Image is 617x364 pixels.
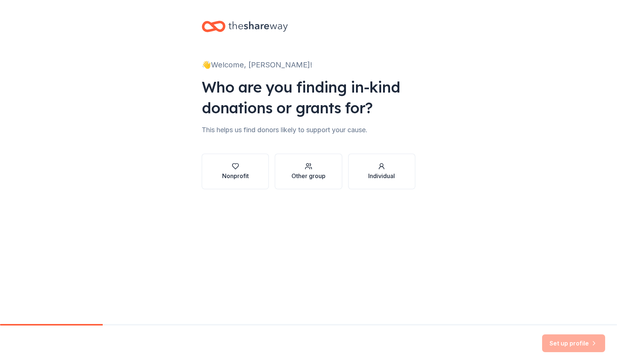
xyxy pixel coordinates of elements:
[202,124,415,136] div: This helps us find donors likely to support your cause.
[275,154,342,189] button: Other group
[222,171,249,180] div: Nonprofit
[202,154,269,189] button: Nonprofit
[368,171,395,180] div: Individual
[291,171,326,180] div: Other group
[202,77,415,118] div: Who are you finding in-kind donations or grants for?
[202,59,415,71] div: 👋 Welcome, [PERSON_NAME]!
[348,154,415,189] button: Individual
